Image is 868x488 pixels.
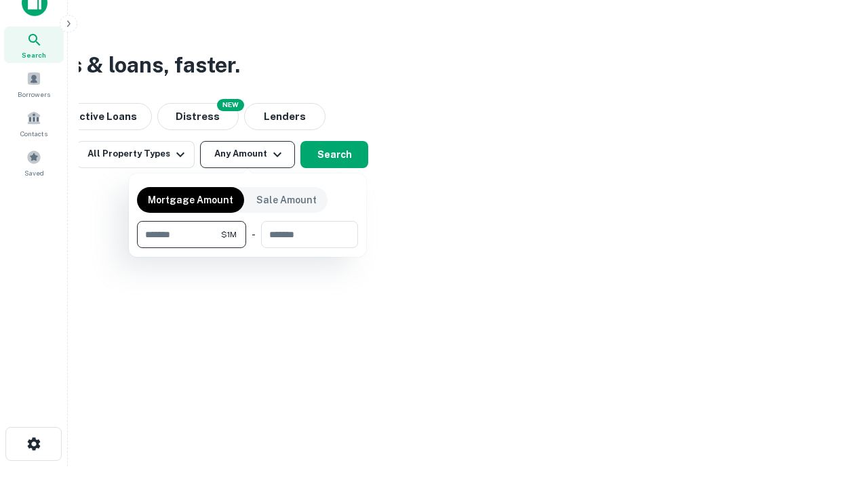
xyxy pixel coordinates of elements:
[256,192,317,207] p: Sale Amount
[148,192,233,207] p: Mortgage Amount
[252,221,256,248] div: -
[221,228,237,241] span: $1M
[800,380,868,445] iframe: Chat Widget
